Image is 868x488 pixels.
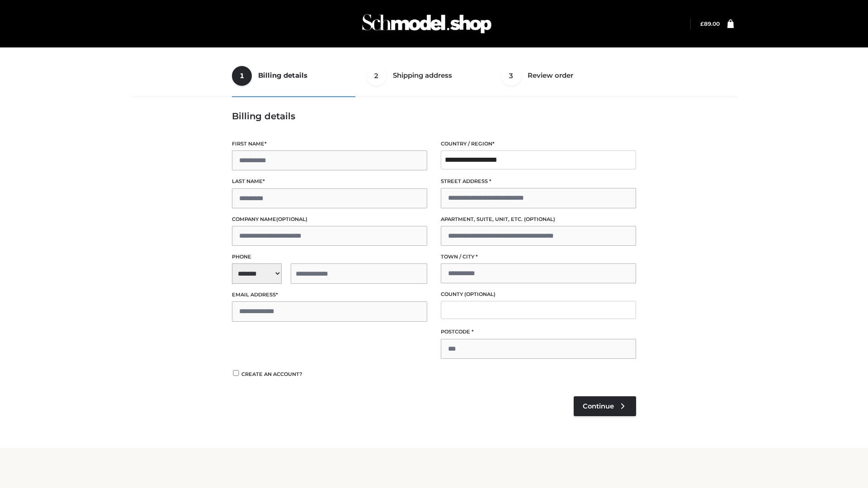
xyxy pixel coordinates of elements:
[700,20,720,27] a: £89.00
[441,140,636,148] label: Country / Region
[464,291,495,297] span: (optional)
[241,371,302,377] span: Create an account?
[441,290,636,299] label: County
[232,140,427,148] label: First name
[232,370,240,376] input: Create an account?
[574,396,636,416] a: Continue
[232,291,427,299] label: Email address
[232,253,427,261] label: Phone
[441,215,636,224] label: Apartment, suite, unit, etc.
[700,20,720,27] bdi: 89.00
[359,6,495,42] img: Schmodel Admin 964
[232,177,427,186] label: Last name
[700,20,704,27] span: £
[441,177,636,186] label: Street address
[232,215,427,224] label: Company name
[232,111,636,122] h3: Billing details
[276,216,307,222] span: (optional)
[441,253,636,261] label: Town / City
[441,328,636,336] label: Postcode
[524,216,555,222] span: (optional)
[583,402,614,410] span: Continue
